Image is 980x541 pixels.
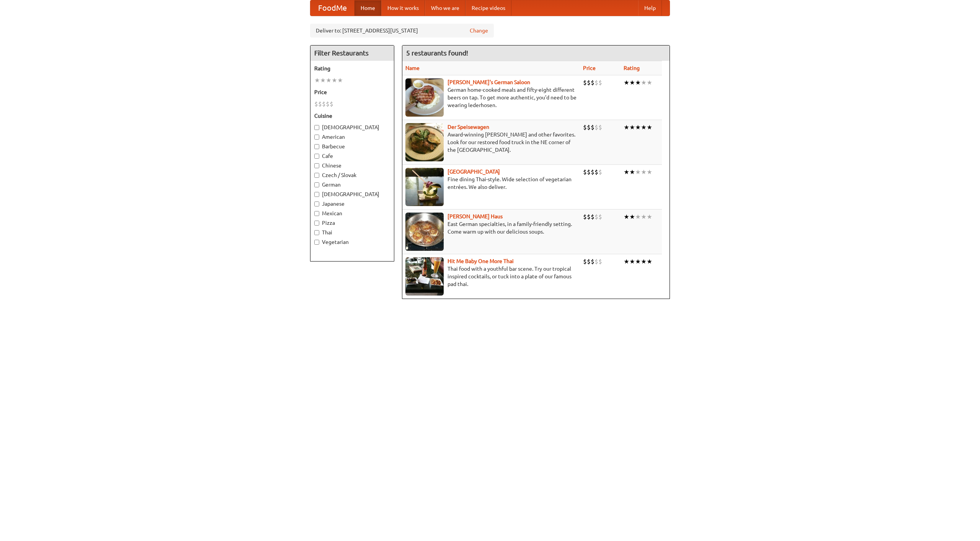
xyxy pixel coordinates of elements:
input: [DEMOGRAPHIC_DATA] [314,192,319,197]
a: Name [405,65,420,71]
li: ★ [641,123,647,132]
img: esthers.jpg [405,78,444,117]
label: Chinese [314,162,390,169]
li: ★ [314,76,320,84]
li: $ [583,123,587,132]
div: Deliver to: [STREET_ADDRESS][US_STATE] [310,24,494,37]
img: babythai.jpg [405,257,444,296]
li: $ [598,168,602,176]
li: $ [583,213,587,221]
a: FoodMe [310,0,354,16]
p: Award-winning [PERSON_NAME] and other favorites. Look for our restored food truck in the NE corne... [405,131,577,154]
ng-pluralize: 5 restaurants found! [406,49,468,57]
li: $ [587,213,591,221]
li: $ [322,100,326,108]
li: ★ [641,78,647,87]
li: $ [591,213,595,221]
li: $ [598,213,602,221]
a: Help [638,0,662,16]
li: $ [598,257,602,266]
li: ★ [635,257,641,266]
li: $ [598,78,602,87]
li: ★ [629,168,635,176]
li: ★ [647,257,652,266]
img: satay.jpg [405,168,444,206]
a: Recipe videos [465,0,511,16]
li: ★ [647,168,652,176]
input: Cafe [314,154,319,159]
li: ★ [624,257,629,266]
h4: Filter Restaurants [310,45,394,61]
b: [PERSON_NAME] Haus [448,213,503,219]
li: ★ [337,76,343,84]
label: Czech / Slovak [314,171,390,179]
input: Chinese [314,163,319,168]
li: ★ [641,213,647,221]
li: $ [591,123,595,132]
h5: Rating [314,65,390,72]
label: American [314,133,390,141]
img: speisewagen.jpg [405,123,444,161]
li: ★ [629,213,635,221]
li: $ [583,78,587,87]
a: Rating [624,65,640,71]
li: $ [595,168,598,176]
input: Vegetarian [314,240,319,245]
p: East German specialties, in a family-friendly setting. Come warm up with our delicious soups. [405,220,577,236]
li: $ [587,123,591,132]
li: ★ [624,213,629,221]
a: Home [354,0,381,16]
li: ★ [624,78,629,87]
li: ★ [635,213,641,221]
li: $ [587,78,591,87]
p: Fine dining Thai-style. Wide selection of vegetarian entrées. We also deliver. [405,175,577,191]
li: $ [595,123,598,132]
a: Hit Me Baby One More Thai [448,258,514,264]
input: Barbecue [314,144,319,149]
label: Barbecue [314,143,390,150]
li: $ [326,100,330,108]
li: ★ [332,76,337,84]
input: [DEMOGRAPHIC_DATA] [314,125,319,130]
li: $ [587,168,591,176]
li: $ [595,257,598,266]
a: Who we are [425,0,465,16]
li: $ [587,257,591,266]
b: Der Speisewagen [448,124,489,130]
li: $ [595,78,598,87]
input: Mexican [314,211,319,216]
li: ★ [635,123,641,132]
input: Thai [314,230,319,235]
a: Change [470,27,488,34]
input: German [314,182,319,187]
label: Pizza [314,219,390,227]
li: ★ [647,78,652,87]
li: ★ [624,168,629,176]
a: Price [583,65,596,71]
li: $ [318,100,322,108]
label: [DEMOGRAPHIC_DATA] [314,123,390,131]
label: Mexican [314,210,390,217]
label: Vegetarian [314,238,390,246]
input: Pizza [314,221,319,226]
p: German home-cooked meals and fifty-eight different beers on tap. To get more authentic, you'd nee... [405,86,577,109]
label: [DEMOGRAPHIC_DATA] [314,190,390,198]
li: ★ [635,78,641,87]
p: Thai food with a youthful bar scene. Try our tropical inspired cocktails, or tuck into a plate of... [405,265,577,288]
li: ★ [326,76,332,84]
li: ★ [647,213,652,221]
li: $ [330,100,333,108]
img: kohlhaus.jpg [405,213,444,251]
label: Thai [314,229,390,236]
label: German [314,181,390,188]
li: $ [598,123,602,132]
a: [PERSON_NAME]'s German Saloon [448,79,530,85]
a: How it works [381,0,425,16]
li: $ [591,257,595,266]
h5: Price [314,88,390,96]
a: [GEOGRAPHIC_DATA] [448,169,500,175]
li: ★ [641,257,647,266]
li: ★ [635,168,641,176]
